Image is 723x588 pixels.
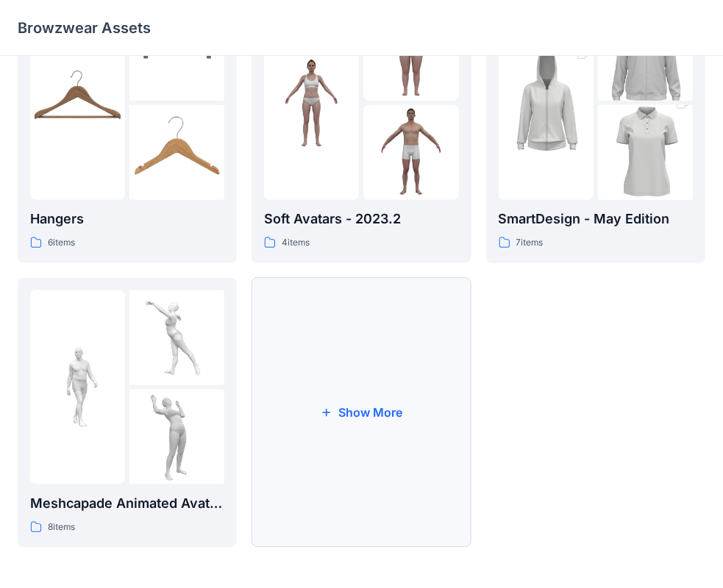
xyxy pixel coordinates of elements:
[129,105,224,200] img: folder 3
[30,55,125,150] img: folder 1
[282,235,310,251] p: 4 items
[129,390,224,484] img: folder 3
[363,105,458,200] img: folder 3
[18,278,237,548] a: folder 1folder 2folder 3Meshcapade Animated Avatars8items
[30,340,125,434] img: folder 1
[499,32,594,174] img: folder 1
[598,82,693,224] img: folder 3
[252,278,471,548] button: Show More
[48,520,75,535] p: 8 items
[129,290,224,385] img: folder 2
[18,18,151,38] p: Browzwear Assets
[264,55,359,150] img: folder 1
[30,493,224,514] p: Meshcapade Animated Avatars
[516,235,544,251] p: 7 items
[264,209,458,229] p: Soft Avatars - 2023.2
[499,209,693,229] p: SmartDesign - May Edition
[48,235,75,251] p: 6 items
[30,209,224,229] p: Hangers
